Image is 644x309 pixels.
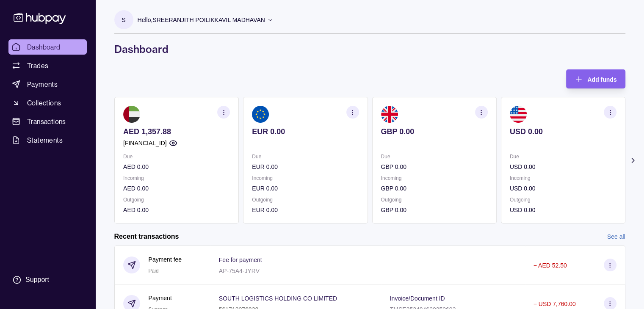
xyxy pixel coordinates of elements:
p: Due [252,152,359,161]
p: USD 0.00 [509,127,616,136]
p: AED 0.00 [123,184,230,193]
p: GBP 0.00 [381,162,487,171]
a: Dashboard [8,39,87,55]
p: Payment [149,293,172,303]
p: GBP 0.00 [381,205,487,215]
p: USD 0.00 [509,162,616,171]
p: − AED 52.50 [533,262,567,269]
p: Hello, SREERANJITH POILIKKAVIL MADHAVAN [138,15,265,25]
p: Fee for payment [219,257,262,263]
p: USD 0.00 [509,184,616,193]
p: Incoming [381,174,487,183]
p: Outgoing [509,195,616,204]
p: USD 0.00 [509,205,616,215]
p: S [122,15,125,25]
p: EUR 0.00 [252,162,359,171]
p: AED 0.00 [123,205,230,215]
p: Outgoing [123,195,230,204]
p: Payment fee [149,255,182,264]
a: Trades [8,58,87,73]
span: Transactions [27,116,66,127]
p: Outgoing [381,195,487,204]
a: Support [8,271,87,289]
p: Invoice/Document ID [390,295,445,302]
a: Transactions [8,114,87,129]
p: AED 1,357.88 [123,127,230,136]
p: EUR 0.00 [252,184,359,193]
p: Due [509,152,616,161]
img: ae [123,106,140,123]
h1: Dashboard [114,42,625,56]
p: Incoming [509,174,616,183]
p: EUR 0.00 [252,205,359,215]
p: AP-75A4-JYRV [219,268,260,274]
p: Due [381,152,487,161]
p: Due [123,152,230,161]
a: Payments [8,77,87,92]
span: Paid [149,268,159,274]
p: [FINANCIAL_ID] [123,138,167,148]
a: Statements [8,132,87,148]
button: Add funds [566,69,625,88]
span: Add funds [587,76,616,83]
a: Collections [8,95,87,110]
span: Statements [27,135,63,145]
a: See all [607,232,625,241]
img: gb [381,106,398,123]
span: Payments [27,79,58,89]
span: Collections [27,98,61,108]
p: Outgoing [252,195,359,204]
span: Trades [27,61,48,71]
h2: Recent transactions [114,232,179,241]
p: Incoming [123,174,230,183]
p: SOUTH LOGISTICS HOLDING CO LIMITED [219,295,337,302]
div: Support [25,275,49,284]
p: − USD 7,760.00 [533,301,576,307]
p: Incoming [252,174,359,183]
img: us [509,106,526,123]
p: AED 0.00 [123,162,230,171]
p: GBP 0.00 [381,127,487,136]
img: eu [252,106,269,123]
p: EUR 0.00 [252,127,359,136]
span: Dashboard [27,42,61,52]
p: GBP 0.00 [381,184,487,193]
